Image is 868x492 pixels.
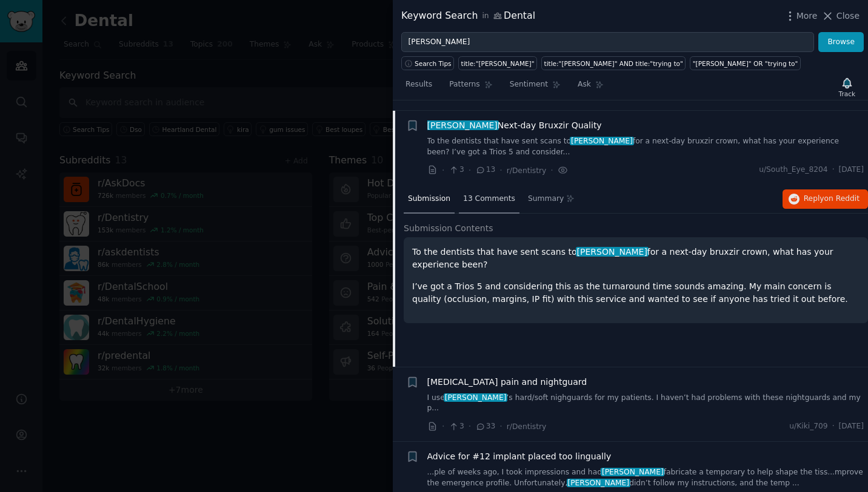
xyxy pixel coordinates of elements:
span: [PERSON_NAME] [576,247,649,257]
div: Keyword Search Dental [401,8,535,24]
a: To the dentists that have sent scans to[PERSON_NAME]for a next-day bruxzir crown, what has your e... [427,136,864,157]
span: [DATE] [839,165,864,175]
span: · [832,421,835,432]
span: · [550,164,553,177]
span: · [832,165,835,175]
button: Browse [818,32,864,53]
span: Submission [408,194,450,205]
span: [PERSON_NAME] [570,137,633,145]
span: 33 [475,421,495,432]
span: 13 Comments [463,194,515,205]
button: More [784,10,818,22]
input: Try a keyword related to your business [401,32,814,53]
a: I use[PERSON_NAME]’s hard/soft nighguards for my patients. I haven’t had problems with these nigh... [427,393,864,414]
button: Replyon Reddit [783,189,868,209]
span: · [499,164,502,177]
a: title:"[PERSON_NAME]" [458,56,537,70]
button: Search Tips [401,56,454,70]
span: · [469,164,471,177]
span: in [482,11,489,22]
div: "[PERSON_NAME]" OR "trying to" [693,59,798,68]
a: Advice for #12 implant placed too lingually [427,450,612,463]
span: [PERSON_NAME] [601,468,664,476]
p: To the dentists that have sent scans to for a next-day bruxzir crown, what has your experience been? [412,246,860,271]
span: More [796,10,818,22]
span: Patterns [449,79,479,90]
span: · [442,420,444,433]
span: 3 [449,421,464,432]
span: Next-day Bruxzir Quality [427,119,602,132]
a: Results [401,75,436,100]
span: Results [406,79,432,90]
span: r/Dentistry [507,422,547,431]
span: [PERSON_NAME] [426,120,499,130]
button: Close [821,10,860,22]
span: 3 [449,165,464,175]
span: Close [836,10,860,22]
span: · [469,420,471,433]
a: Ask [573,75,608,100]
a: ...ple of weeks ago, I took impressions and had[PERSON_NAME]fabricate a temporary to help shape t... [427,467,864,488]
span: Submission Contents [404,222,493,235]
a: Sentiment [506,75,565,100]
a: title:"[PERSON_NAME]" AND title:"trying to" [541,56,686,70]
span: · [499,420,502,433]
span: · [442,164,444,177]
div: title:"[PERSON_NAME]" [461,59,535,68]
button: Track [835,74,860,100]
span: r/Dentistry [507,166,547,175]
span: Ask [578,79,591,90]
span: [PERSON_NAME] [444,393,507,402]
a: "[PERSON_NAME]" OR "trying to" [690,56,801,70]
span: u/Kiki_709 [789,421,827,432]
span: Reply [804,194,860,205]
p: I’ve got a Trios 5 and considering this as the turnaround time sounds amazing. My main concern is... [412,280,860,306]
div: Track [839,90,855,98]
span: [DATE] [839,421,864,432]
div: title:"[PERSON_NAME]" AND title:"trying to" [544,59,683,68]
span: u/South_Eye_8204 [759,165,827,175]
span: Summary [528,194,564,205]
a: [PERSON_NAME]Next-day Bruxzir Quality [427,119,602,132]
span: on Reddit [824,194,860,203]
a: [MEDICAL_DATA] pain and nightguard [427,376,587,389]
span: Search Tips [415,59,452,68]
a: Patterns [445,75,496,100]
span: Sentiment [510,79,548,90]
span: 13 [475,165,495,175]
span: [PERSON_NAME] [567,479,630,487]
